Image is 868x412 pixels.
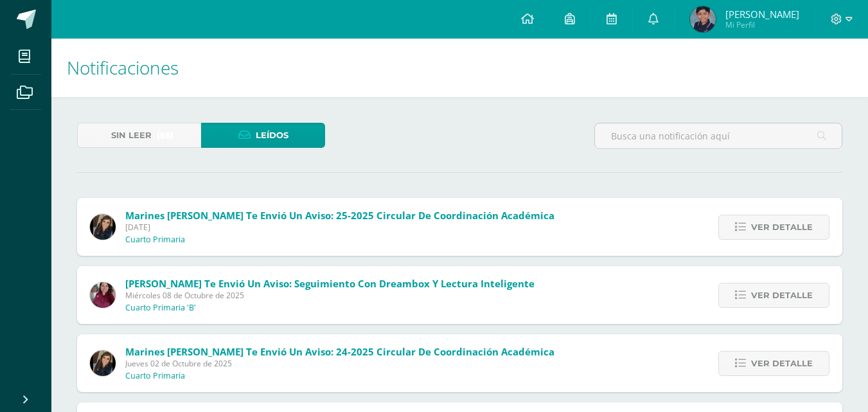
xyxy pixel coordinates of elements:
[751,283,813,307] span: Ver detalle
[125,345,554,358] span: Marines [PERSON_NAME] te envió un aviso: 24-2025 Circular de Coordinación Académica
[125,371,185,381] p: Cuarto Primaria
[125,209,554,222] span: Marines [PERSON_NAME] te envió un aviso: 25-2025 Circular de Coordinación Académica
[595,123,842,148] input: Busca una notificación aquí
[77,123,201,148] a: Sin leer(56)
[256,123,288,147] span: Leídos
[725,8,799,21] span: [PERSON_NAME]
[690,6,716,32] img: 30ef7119905c465bbe5ee22629ef310a.png
[111,123,152,147] span: Sin leer
[725,19,799,30] span: Mi Perfil
[125,277,535,290] span: [PERSON_NAME] te envió un aviso: Seguimiento con Dreambox y Lectura inteligente
[90,350,116,376] img: 6f99ca85ee158e1ea464f4dd0b53ae36.png
[751,352,813,375] span: Ver detalle
[751,215,813,239] span: Ver detalle
[201,123,325,148] a: Leídos
[125,222,554,233] span: [DATE]
[67,55,179,80] span: Notificaciones
[90,282,116,308] img: ab0a440cfdb9435770cd9fc0c9bd3fe3.png
[90,214,116,240] img: 6f99ca85ee158e1ea464f4dd0b53ae36.png
[125,303,196,313] p: Cuarto Primaria 'B'
[125,235,185,245] p: Cuarto Primaria
[125,290,535,301] span: Miércoles 08 de Octubre de 2025
[125,358,554,369] span: Jueves 02 de Octubre de 2025
[157,123,173,147] span: (56)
